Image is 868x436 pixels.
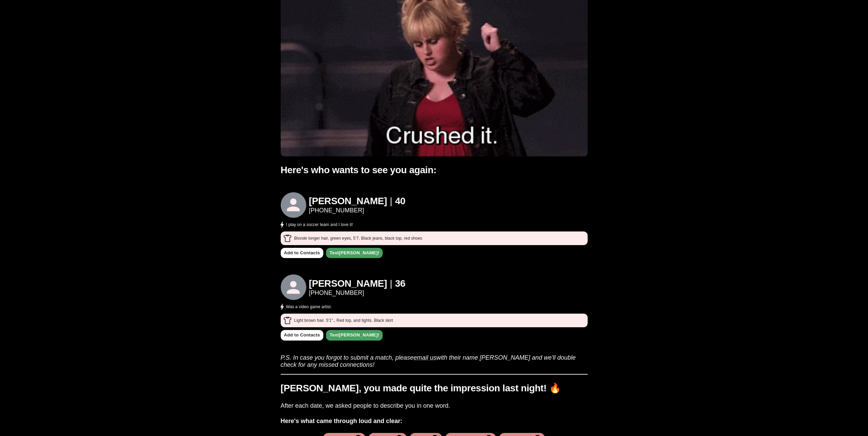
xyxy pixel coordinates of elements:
[281,383,588,394] h1: [PERSON_NAME], you made quite the impression last night! 🔥
[294,317,393,324] p: Light brown hair. 5'1". , Red top, and tights. Black skirt
[395,278,405,289] h1: 36
[294,235,422,241] p: Blonde longer hair, green eyes, 5’7 , Black jeans, black top, red shoes
[281,354,576,368] i: P.S. In case you forgot to submit a match, please with their name [PERSON_NAME] and we'll double ...
[413,354,436,361] a: email us
[390,196,392,207] h1: |
[326,248,383,258] a: Text[PERSON_NAME]!
[281,418,588,425] h3: Here's what came through loud and clear:
[309,278,387,289] h1: [PERSON_NAME]
[281,402,588,409] h3: After each date, we asked people to describe you in one word.
[390,278,392,289] h1: |
[281,248,324,258] a: Add to Contacts
[281,330,324,341] a: Add to Contacts
[309,289,406,297] a: [PHONE_NUMBER]
[326,330,383,341] a: Text[PERSON_NAME]!
[395,196,405,207] h1: 40
[281,165,588,176] h1: Here's who wants to see you again:
[286,222,353,228] p: I play on a soccer team and I love it!
[309,196,387,207] h1: [PERSON_NAME]
[309,207,406,214] a: [PHONE_NUMBER]
[286,304,332,310] p: Was a video game artist.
